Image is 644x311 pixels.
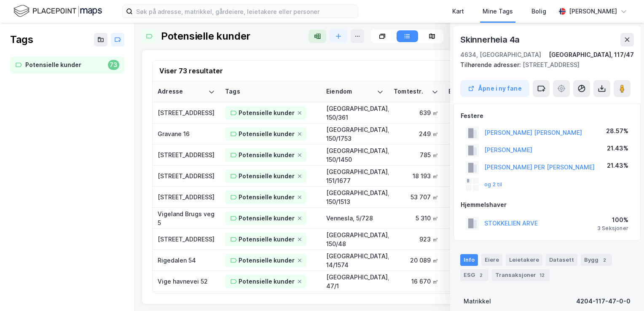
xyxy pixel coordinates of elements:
[581,254,612,266] div: Bygg
[531,6,546,16] div: Bolig
[394,256,438,265] div: 20 089 ㎡
[602,271,644,311] div: Kontrollprogram for chat
[448,108,497,117] div: 2 562 ㎡
[448,193,497,201] div: 22 875 ㎡
[394,214,438,223] div: 5 310 ㎡
[394,193,438,201] div: 53 707 ㎡
[576,296,631,306] div: 4204-117-47-0-0
[239,192,295,202] div: Potensielle kunder
[483,6,513,16] div: Mine Tags
[597,215,628,225] div: 100%
[602,271,644,311] iframe: Chat Widget
[25,60,105,70] div: Potensielle kunder
[326,188,384,206] div: [GEOGRAPHIC_DATA], 150/1513
[448,129,497,138] div: 616 ㎡
[10,33,33,46] div: Tags
[133,5,358,18] input: Søk på adresse, matrikkel, gårdeiere, leietakere eller personer
[448,172,497,180] div: 15 395 ㎡
[460,50,541,60] div: 4634, [GEOGRAPHIC_DATA]
[239,234,295,244] div: Potensielle kunder
[326,273,384,290] div: [GEOGRAPHIC_DATA], 47/1
[326,104,384,122] div: [GEOGRAPHIC_DATA], 150/361
[448,256,497,265] div: 10 006 ㎡
[460,269,488,281] div: ESG
[158,235,215,244] div: [STREET_ADDRESS]
[326,146,384,164] div: [GEOGRAPHIC_DATA], 150/1450
[159,66,223,76] div: Viser 73 resultater
[448,214,497,223] div: 2 948 ㎡
[158,108,215,117] div: [STREET_ADDRESS]
[477,271,485,279] div: 2
[452,6,464,16] div: Kart
[326,167,384,185] div: [GEOGRAPHIC_DATA], 151/1677
[394,88,428,96] div: Tomtestr.
[460,60,627,70] div: [STREET_ADDRESS]
[158,88,205,96] div: Adresse
[239,108,295,118] div: Potensielle kunder
[569,6,617,16] div: [PERSON_NAME]
[239,129,295,139] div: Potensielle kunder
[461,111,633,121] div: Festere
[448,88,487,96] div: BRA
[158,129,215,138] div: Gravane 16
[448,150,497,159] div: 2 565 ㎡
[326,214,384,223] div: Vennesla, 5/728
[239,276,295,287] div: Potensielle kunder
[13,4,102,19] img: logo.f888ab2527a4732fd821a326f86c7f29.svg
[607,143,628,153] div: 21.43%
[158,172,215,180] div: [STREET_ADDRESS]
[239,213,295,223] div: Potensielle kunder
[607,161,628,171] div: 21.43%
[492,269,550,281] div: Transaksjoner
[506,254,542,266] div: Leietakere
[239,255,295,265] div: Potensielle kunder
[460,254,478,266] div: Info
[464,296,491,306] div: Matrikkel
[158,277,215,286] div: Vige havnevei 52
[326,231,384,248] div: [GEOGRAPHIC_DATA], 150/48
[394,235,438,244] div: 923 ㎡
[460,80,529,97] button: Åpne i ny fane
[481,254,502,266] div: Eiere
[597,225,628,232] div: 3 Seksjoner
[239,171,295,181] div: Potensielle kunder
[326,125,384,143] div: [GEOGRAPHIC_DATA], 150/1753
[326,252,384,269] div: [GEOGRAPHIC_DATA], 14/1574
[158,193,215,201] div: [STREET_ADDRESS]
[546,254,577,266] div: Datasett
[394,108,438,117] div: 639 ㎡
[461,200,633,210] div: Hjemmelshaver
[158,209,215,227] div: Vigeland Brugs veg 5
[225,88,316,96] div: Tags
[448,235,497,244] div: 1 550 ㎡
[448,277,497,286] div: 2 670 ㎡
[394,129,438,138] div: 249 ㎡
[394,150,438,159] div: 785 ㎡
[10,56,124,74] a: Potensielle kunder73
[161,29,250,43] div: Potensielle kunder
[394,172,438,180] div: 18 193 ㎡
[606,126,628,136] div: 28.57%
[158,150,215,159] div: [STREET_ADDRESS]
[394,277,438,286] div: 16 670 ㎡
[460,61,523,68] span: Tilhørende adresser:
[538,271,546,279] div: 12
[326,88,373,96] div: Eiendom
[600,256,609,264] div: 2
[158,256,215,265] div: Rigedalen 54
[549,50,634,60] div: [GEOGRAPHIC_DATA], 117/47
[239,150,295,160] div: Potensielle kunder
[460,33,521,46] div: Skinnerheia 4a
[108,60,119,70] div: 73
